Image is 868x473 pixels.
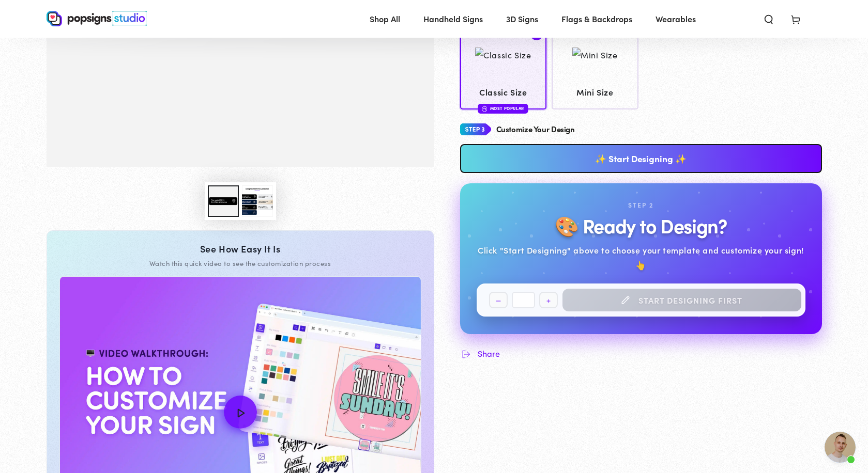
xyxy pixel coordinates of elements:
[460,144,822,173] a: ✨ Start Designing ✨
[362,5,408,33] a: Shop All
[557,85,634,100] span: Mini Size
[370,11,400,26] span: Shop All
[465,85,542,100] span: Classic Size
[423,11,483,26] span: Handheld Signs
[498,5,546,33] a: 3D Signs
[478,104,528,114] div: Most Popular
[648,5,704,33] a: Wearables
[825,432,856,463] a: Open chat
[755,7,782,30] summary: Search our site
[47,11,147,26] img: Popsigns Studio
[59,259,421,268] div: Watch this quick video to see the customization process
[628,200,653,211] div: Step 2
[460,347,500,359] button: Share
[561,11,632,26] span: Flags & Backdrops
[460,120,491,139] img: Step 3
[552,24,638,109] a: Mini Size Mini Size
[572,48,617,62] img: Mini Size
[554,5,640,33] a: Flags & Backdrops
[242,185,273,217] button: Load image 3 in gallery view
[416,5,491,33] a: Handheld Signs
[496,125,575,134] h4: Customize Your Design
[208,185,239,217] button: Load image 1 in gallery view
[506,11,538,26] span: 3D Signs
[656,11,696,26] span: Wearables
[460,24,547,109] a: Classic Size Classic Size Most Popular
[478,349,500,358] span: Share
[59,243,421,255] div: See How Easy It Is
[555,215,726,236] h2: 🎨 Ready to Design?
[482,105,488,112] img: fire.svg
[475,48,531,62] img: Classic Size
[477,243,805,273] div: Click "Start Designing" above to choose your template and customize your sign! 👆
